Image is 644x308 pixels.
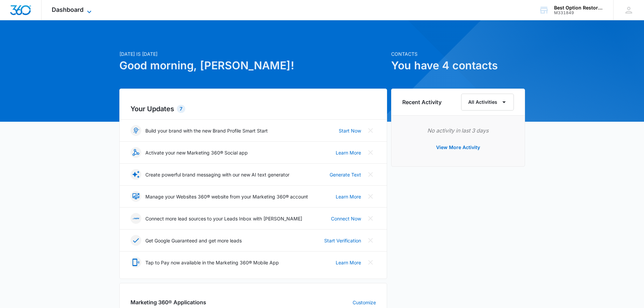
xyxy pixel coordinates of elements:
[145,171,289,178] p: Create powerful brand messaging with our new AI text generator
[52,6,84,13] span: Dashboard
[391,57,525,74] h1: You have 4 contacts
[145,259,279,266] p: Tap to Pay now available in the Marketing 360® Mobile App
[365,125,376,136] button: Close
[365,213,376,224] button: Close
[391,50,525,57] p: Contacts
[331,215,361,222] a: Connect Now
[353,299,376,306] a: Customize
[145,237,242,244] p: Get Google Guaranteed and get more leads
[177,105,185,113] div: 7
[339,127,361,134] a: Start Now
[336,193,361,200] a: Learn More
[324,237,361,244] a: Start Verification
[330,171,361,178] a: Generate Text
[365,257,376,268] button: Close
[554,10,603,15] div: account id
[145,149,248,156] p: Activate your new Marketing 360® Social app
[429,139,487,156] button: View More Activity
[402,126,514,135] p: No activity in last 3 days
[119,57,387,74] h1: Good morning, [PERSON_NAME]!
[145,215,302,222] p: Connect more lead sources to your Leads Inbox with [PERSON_NAME]
[365,235,376,246] button: Close
[145,127,268,134] p: Build your brand with the new Brand Profile Smart Start
[130,298,206,306] h2: Marketing 360® Applications
[461,94,514,111] button: All Activities
[336,259,361,266] a: Learn More
[402,98,442,106] h6: Recent Activity
[365,169,376,180] button: Close
[336,149,361,156] a: Learn More
[145,193,308,200] p: Manage your Websites 360® website from your Marketing 360® account
[365,147,376,158] button: Close
[119,50,387,57] p: [DATE] is [DATE]
[554,5,603,10] div: account name
[365,191,376,202] button: Close
[130,104,376,114] h2: Your Updates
